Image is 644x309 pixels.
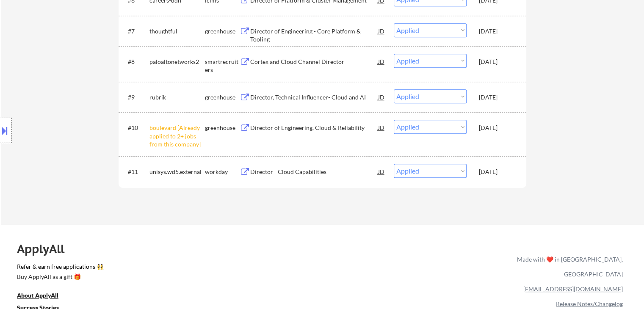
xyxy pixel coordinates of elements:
[479,124,516,132] div: [DATE]
[377,23,386,39] div: JD
[17,274,102,280] div: Buy ApplyAll as a gift 🎁
[17,242,74,256] div: ApplyAll
[479,168,516,176] div: [DATE]
[205,124,240,132] div: greenhouse
[205,93,240,102] div: greenhouse
[128,27,143,36] div: #7
[205,58,240,74] div: smartrecruiters
[514,252,623,281] div: Made with ❤️ in [GEOGRAPHIC_DATA], [GEOGRAPHIC_DATA]
[479,27,516,36] div: [DATE]
[149,124,205,149] div: boulevard [Already applied to 2+ jobs from this company]
[556,300,623,307] a: Release Notes/Changelog
[377,164,386,179] div: JD
[377,89,386,105] div: JD
[17,292,58,299] u: About ApplyAll
[250,58,378,66] div: Cortex and Cloud Channel Director
[17,291,70,302] a: About ApplyAll
[479,93,516,102] div: [DATE]
[250,93,378,102] div: Director, Technical Influencer- Cloud and AI
[377,120,386,135] div: JD
[250,124,378,132] div: Director of Engineering, Cloud & Reliability
[149,27,205,36] div: thoughtful
[479,58,516,66] div: [DATE]
[17,264,340,273] a: Refer & earn free applications 👯‍♀️
[523,285,623,292] a: [EMAIL_ADDRESS][DOMAIN_NAME]
[17,273,102,283] a: Buy ApplyAll as a gift 🎁
[149,58,205,66] div: paloaltonetworks2
[377,54,386,69] div: JD
[250,168,378,176] div: Director - Cloud Capabilities
[205,168,240,176] div: workday
[149,93,205,102] div: rubrik
[149,168,205,176] div: unisys.wd5.external
[205,27,240,36] div: greenhouse
[250,27,378,44] div: Director of Engineering - Core Platform & Tooling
